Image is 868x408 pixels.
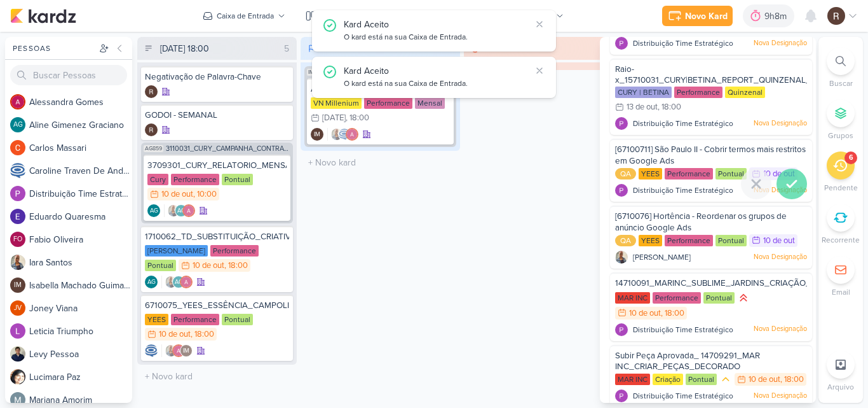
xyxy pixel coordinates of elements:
span: Raio-x_15710031_CURY|BETINA_REPORT_QUINZENAL_14.10 [615,64,829,86]
img: Caroline Traven De Andrade [10,163,25,178]
div: Pontual [222,314,253,325]
div: L u c i m a r a P a z [29,370,132,384]
span: IM261 [307,69,323,76]
div: Criador(a): Rafael Dornelles [145,85,158,98]
span: Distribuição Time Estratégico [633,185,733,196]
li: Ctrl + F [818,47,863,89]
img: kardz.app [10,8,76,24]
div: Performance [674,87,722,98]
p: IM [314,132,320,138]
div: E d u a r d o Q u a r e s m a [29,210,132,223]
div: QA [615,235,636,246]
div: Pontual [222,174,253,185]
div: J o n e y V i a n a [29,302,132,315]
div: 9h8m [764,10,790,23]
input: + Novo kard [140,367,294,386]
div: I a r a S a n t o s [29,256,132,269]
div: Prioridade Média [719,373,732,386]
div: 10 de out [159,330,191,339]
div: Pontual [715,168,747,179]
p: Nova Designação [754,391,807,401]
div: , 10:00 [193,190,217,199]
div: VN Millenium [311,97,362,109]
div: , 18:00 [224,262,248,270]
p: AG [175,279,183,286]
div: 3709301_CURY_RELATORIO_MENSAL_CAMPANHA_CONTRATAÇÃO_RJ [147,160,287,171]
div: [PERSON_NAME] [145,245,208,257]
div: Criador(a): Aline Gimenez Graciano [145,276,158,288]
span: [6710076] Hortência - Reordenar os grupos de anúncio Google Ads [615,211,787,233]
div: 6 [849,153,853,163]
div: 10 de out [629,309,661,318]
div: MAR INC [615,292,650,304]
div: Performance [171,314,219,325]
img: Iara Santos [167,204,180,217]
div: Aline Gimenez Graciano [147,204,160,217]
div: Performance [665,235,713,246]
div: Pontual [715,235,747,246]
div: Aline Gimenez Graciano [10,117,25,132]
div: L e t i c i a T r i u m p h o [29,325,132,338]
span: [67100711] São Paulo II - Cobrir termos mais restritos em Google Ads [615,144,806,166]
div: F a b i o O l i v e i r a [29,233,132,246]
span: Distribuição Time Estratégico [633,38,733,49]
div: Performance [210,245,259,257]
p: AG [147,279,156,286]
img: Carlos Massari [10,140,25,155]
p: Arquivo [827,381,854,393]
div: Aline Gimenez Graciano [175,204,187,217]
span: Distribuição Time Estratégico [633,390,733,402]
span: Distribuição Time Estratégico [633,118,733,129]
img: Alessandra Gomes [180,276,193,288]
p: Email [832,286,850,298]
img: Caroline Traven De Andrade [145,344,158,357]
div: , 18:00 [346,114,369,122]
div: Criador(a): Caroline Traven De Andrade [145,344,158,357]
img: Rafael Dornelles [827,7,845,25]
img: Caroline Traven De Andrade [338,128,351,141]
div: Quinzenal [725,87,765,98]
div: L e v y P e s s o a [29,348,132,361]
img: Eduardo Quaresma [10,209,25,224]
div: Isabella Machado Guimarães [10,278,25,293]
div: 13 de out [627,103,658,111]
div: Isabella Machado Guimarães [311,128,323,141]
div: , 18:00 [658,103,681,111]
div: Aline Gimenez Graciano [172,276,185,288]
img: Alessandra Gomes [346,128,358,141]
div: 10 de out [749,376,780,384]
p: Nova Designação [754,252,807,262]
div: YEES [639,168,662,179]
img: Levy Pessoa [10,346,25,362]
div: Joney Viana [10,300,25,316]
div: , 18:00 [191,330,214,339]
img: Rafael Dornelles [145,85,158,98]
p: AG [13,122,23,129]
p: Nova Designação [754,324,807,334]
img: Alessandra Gomes [172,344,185,357]
div: Isabella Machado Guimarães [180,344,193,357]
p: AG [150,208,158,215]
div: 10 de out [193,262,224,270]
div: 10 de out [763,237,795,245]
p: Nova Designação [754,118,807,129]
img: Distribuição Time Estratégico [615,323,628,336]
div: QA [615,168,636,179]
div: 6710075_YEES_ESSÊNCIA_CAMPOLIM_PAUSAR_CRIATIVOS_ANTIGOS [145,300,289,311]
div: D i s t r i b u i ç ã o T i m e E s t r a t é g i c o [29,187,132,200]
img: Iara Santos [10,255,25,270]
div: [DATE] [322,114,346,122]
div: Pontual [145,260,176,271]
div: 10 de out [763,170,795,178]
img: Distribuição Time Estratégico [615,184,628,197]
div: Pontual [703,292,735,304]
img: Distribuição Time Estratégico [615,390,628,402]
img: Lucimara Paz [10,369,25,384]
div: C a r l o s M a s s a r i [29,141,132,155]
span: Distribuição Time Estratégico [633,324,733,335]
img: Iara Santos [330,128,343,141]
div: Aline Gimenez Graciano [145,276,158,288]
img: Rafael Dornelles [145,123,158,136]
div: Kard Aceito [344,18,531,31]
div: Criador(a): Rafael Dornelles [145,123,158,136]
